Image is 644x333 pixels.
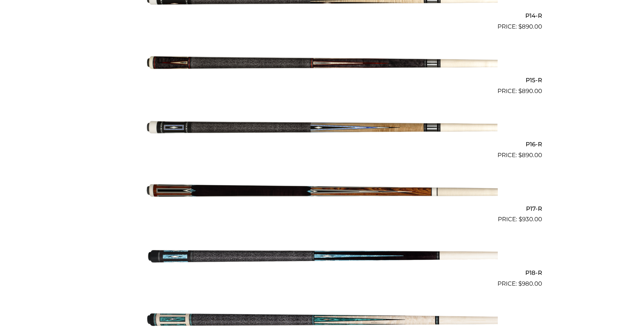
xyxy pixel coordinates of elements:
[518,152,522,158] span: $
[146,99,498,157] img: P16-R
[518,87,542,94] bdi: 890.00
[146,34,498,93] img: P15-R
[102,9,542,22] h2: P14-R
[146,227,498,285] img: P18-R
[102,73,542,86] h2: P15-R
[519,216,522,223] span: $
[102,163,542,224] a: P17-R $930.00
[102,202,542,215] h2: P17-R
[102,227,542,288] a: P18-R $980.00
[518,280,522,287] span: $
[518,152,542,158] bdi: 890.00
[146,163,498,221] img: P17-R
[518,23,522,30] span: $
[102,138,542,151] h2: P16-R
[518,280,542,287] bdi: 980.00
[519,216,542,223] bdi: 930.00
[102,99,542,160] a: P16-R $890.00
[102,34,542,95] a: P15-R $890.00
[102,266,542,279] h2: P18-R
[518,87,522,94] span: $
[518,23,542,30] bdi: 890.00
